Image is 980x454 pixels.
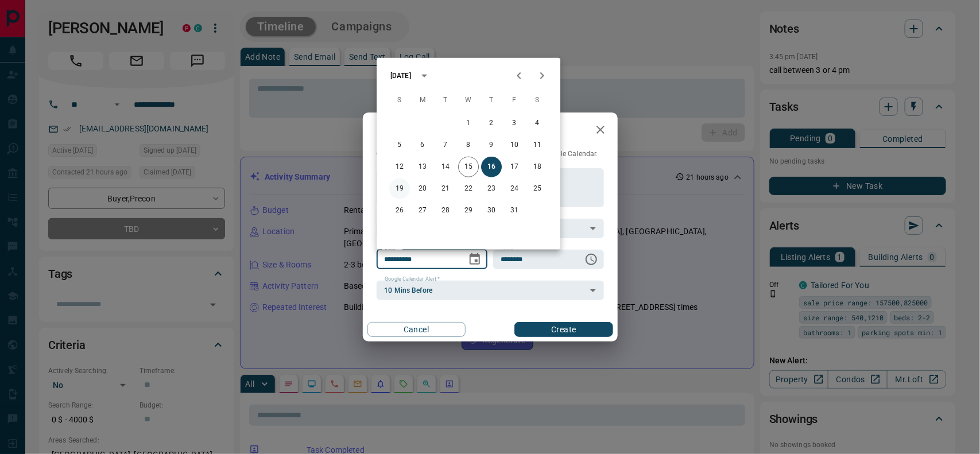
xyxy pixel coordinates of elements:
button: 10 [504,135,525,156]
span: Wednesday [458,89,479,112]
button: 27 [412,200,433,221]
button: 11 [527,135,548,156]
button: 22 [458,179,479,199]
button: 31 [504,200,525,221]
button: calendar view is open, switch to year view [415,66,434,86]
button: 8 [458,135,479,156]
button: 24 [504,179,525,199]
div: 10 Mins Before [377,281,604,300]
button: 21 [435,179,456,199]
div: [DATE] [390,71,411,81]
button: 1 [458,113,479,134]
span: Tuesday [435,89,456,112]
label: Date [385,245,399,252]
button: 25 [527,179,548,199]
button: Choose date, selected date is Oct 16, 2025 [463,248,486,271]
button: Cancel [367,322,466,337]
button: 28 [435,200,456,221]
button: 3 [504,113,525,134]
button: 9 [481,135,502,156]
button: Previous month [508,64,530,87]
label: Time [501,245,516,252]
button: 18 [527,157,548,177]
button: 26 [389,200,410,221]
button: 20 [412,179,433,199]
button: 5 [389,135,410,156]
button: 12 [389,157,410,177]
button: Create [514,322,613,337]
button: 30 [481,200,502,221]
h2: New Task [363,112,441,149]
button: 7 [435,135,456,156]
button: 15 [458,157,479,177]
button: Choose time, selected time is 6:00 AM [580,248,603,271]
button: 29 [458,200,479,221]
label: Google Calendar Alert [385,275,440,283]
button: 14 [435,157,456,177]
button: 2 [481,113,502,134]
span: Thursday [481,89,502,112]
button: 6 [412,135,433,156]
button: 4 [527,113,548,134]
button: 16 [481,157,502,177]
span: Sunday [389,89,410,112]
button: Next month [530,64,553,87]
button: 13 [412,157,433,177]
button: 19 [389,179,410,199]
button: 23 [481,179,502,199]
span: Monday [412,89,433,112]
span: Friday [504,89,525,112]
span: Saturday [527,89,548,112]
button: 17 [504,157,525,177]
